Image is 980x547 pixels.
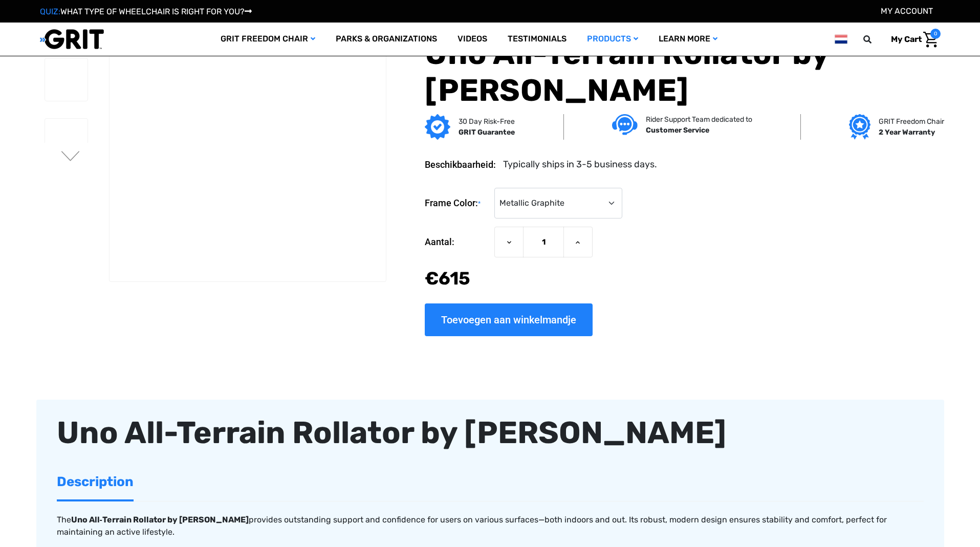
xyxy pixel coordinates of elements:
[425,158,496,171] dt: Beschikbaarheid:
[45,58,88,101] img: Uno All-Terrain Rollator by Comodita
[425,188,489,219] label: Frame Color:
[57,464,134,499] a: Description
[425,114,450,140] img: GRIT Guarantee
[110,36,386,282] img: Uno All-Terrain Rollator by Comodita
[497,23,577,56] a: Testimonials
[868,29,883,50] input: Search
[879,128,935,137] strong: 2 Year Warranty
[40,29,104,50] img: GRIT All-Terrain Wheelchair and Mobility Equipment
[879,116,944,127] p: GRIT Freedom Chair
[45,119,88,162] img: Uno All-Terrain Rollator by Comodita
[835,33,847,46] img: nl.png
[577,23,648,56] a: Products
[60,151,81,163] button: Ga naar dia 2 van 3
[503,158,657,171] dd: Typically ships in 3-5 business days.
[57,515,887,537] span: The provides outstanding support and confidence for users on various surfaces—both indoors and ou...
[459,116,515,127] p: 30 Day Risk-Free
[459,128,515,137] strong: GRIT Guarantee
[210,23,325,56] a: GRIT Freedom Chair
[648,23,728,56] a: Learn More
[57,410,924,456] div: Uno All-Terrain Rollator by [PERSON_NAME]
[425,303,593,336] input: Toevoegen aan winkelmandje
[425,268,470,289] span: €‌615
[612,114,638,135] img: Customer service
[891,34,922,44] span: My Cart
[883,29,941,50] a: Winkelmandje met 0 items
[646,114,752,125] p: Rider Support Team dedicated to
[325,23,447,56] a: Parks & Organizations
[40,7,60,16] span: QUIZ:
[646,126,709,135] strong: Customer Service
[71,515,249,524] strong: Uno All‑Terrain Rollator by [PERSON_NAME]
[425,35,940,109] h1: Uno All-Terrain Rollator by [PERSON_NAME]
[40,7,252,16] a: QUIZ:WHAT TYPE OF WHEELCHAIR IS RIGHT FOR YOU?
[849,114,870,140] img: Grit freedom
[447,23,497,56] a: Videos
[881,6,933,16] a: Account
[923,32,938,48] img: Cart
[930,29,941,39] span: 0
[425,227,489,257] label: Aantal:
